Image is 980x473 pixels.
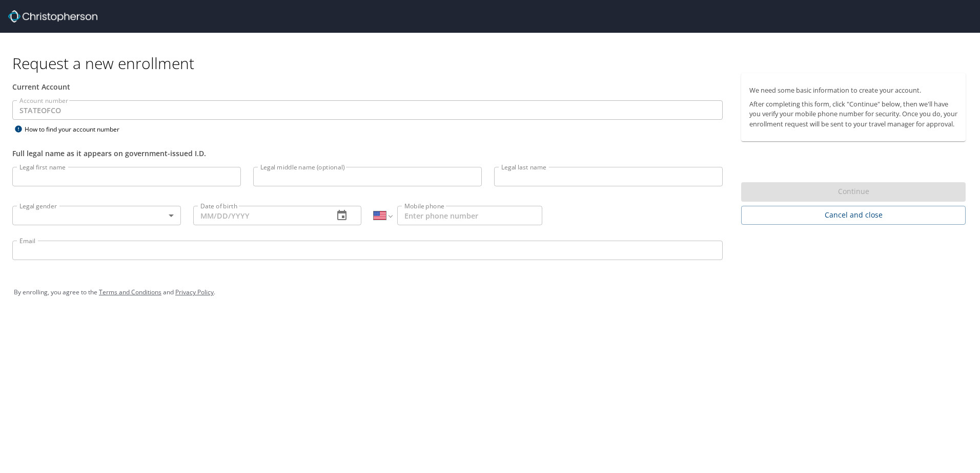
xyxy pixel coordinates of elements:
[12,123,140,136] div: How to find your account number
[397,206,542,225] input: Enter phone number
[741,206,966,225] button: Cancel and close
[12,81,723,92] div: Current Account
[193,206,326,225] input: MM/DD/YYYY
[12,53,974,73] h1: Request a new enrollment
[12,148,723,159] div: Full legal name as it appears on government-issued I.D.
[8,10,97,23] img: cbt logo
[749,209,957,222] span: Cancel and close
[14,279,966,305] div: By enrolling, you agree to the and .
[99,288,161,296] a: Terms and Conditions
[749,85,957,95] p: We need some basic information to create your account.
[749,99,957,129] p: After completing this form, click "Continue" below, then we'll have you verify your mobile phone ...
[12,206,181,225] div: ​
[175,288,214,296] a: Privacy Policy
